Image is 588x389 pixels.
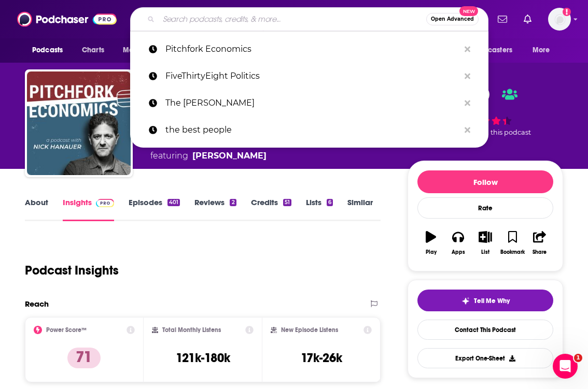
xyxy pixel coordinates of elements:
[347,197,373,221] a: Similar
[67,348,101,368] p: 71
[474,297,510,305] span: Tell Me Why
[548,8,571,31] button: Show profile menu
[159,11,426,27] input: Search podcasts, credits, & more...
[82,43,104,57] span: Charts
[192,150,267,162] a: Nick Hanauer
[150,150,347,162] span: featuring
[165,90,459,117] p: The Marie Forleo
[130,63,488,90] a: FiveThirtyEight Politics
[459,6,478,16] span: New
[130,117,488,143] a: the best people
[25,299,49,309] h2: Reach
[116,40,173,60] button: open menu
[456,40,527,60] button: open menu
[525,40,563,60] button: open menu
[266,138,282,148] span: and
[548,8,571,31] span: Logged in as jennarohl
[150,137,347,162] div: A weekly podcast
[96,199,114,207] img: Podchaser Pro
[500,249,525,255] div: Bookmark
[471,128,531,136] span: rated this podcast
[162,326,221,334] h2: Total Monthly Listens
[417,224,444,262] button: Play
[548,8,571,31] img: User Profile
[563,8,571,16] svg: Add a profile image
[417,170,553,193] button: Follow
[452,249,465,255] div: Apps
[282,138,314,148] a: Politics
[574,354,582,362] span: 1
[130,7,488,31] div: Search podcasts, credits, & more...
[327,199,333,206] div: 6
[17,9,117,29] img: Podchaser - Follow, Share and Rate Podcasts
[32,43,63,57] span: Podcasts
[417,197,553,219] div: Rate
[75,40,110,60] a: Charts
[230,199,236,206] div: 2
[123,43,160,57] span: Monitoring
[461,297,470,305] img: tell me why sparkle
[167,199,180,206] div: 401
[176,350,230,366] h3: 121k-180k
[25,263,119,278] h1: Podcast Insights
[251,197,291,221] a: Credits51
[63,197,114,221] a: InsightsPodchaser Pro
[25,40,76,60] button: open menu
[472,224,499,262] button: List
[301,350,342,366] h3: 17k-26k
[494,10,511,28] a: Show notifications dropdown
[444,224,471,262] button: Apps
[241,138,242,148] span: ,
[283,199,291,206] div: 51
[426,249,437,255] div: Play
[526,224,553,262] button: Share
[431,17,474,22] span: Open Advanced
[533,43,550,57] span: More
[417,290,553,311] button: tell me why sparkleTell Me Why
[553,354,578,379] iframe: Intercom live chat
[242,138,266,148] a: News
[165,117,459,143] p: the best people
[417,348,553,368] button: Export One-Sheet
[194,197,236,221] a: Reviews2
[165,36,459,63] p: Pitchfork Economics
[130,90,488,117] a: The [PERSON_NAME]
[306,197,333,221] a: Lists6
[130,36,488,63] a: Pitchfork Economics
[46,326,87,334] h2: Power Score™
[481,249,489,255] div: List
[27,71,131,175] img: Pitchfork Economics with Nick Hanauer
[281,326,338,334] h2: New Episode Listens
[165,63,459,90] p: FiveThirtyEight Politics
[426,13,479,25] button: Open AdvancedNew
[129,197,180,221] a: Episodes401
[187,138,241,148] a: Government
[417,320,553,340] a: Contact This Podcast
[499,224,526,262] button: Bookmark
[520,10,536,28] a: Show notifications dropdown
[25,197,48,221] a: About
[533,249,547,255] div: Share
